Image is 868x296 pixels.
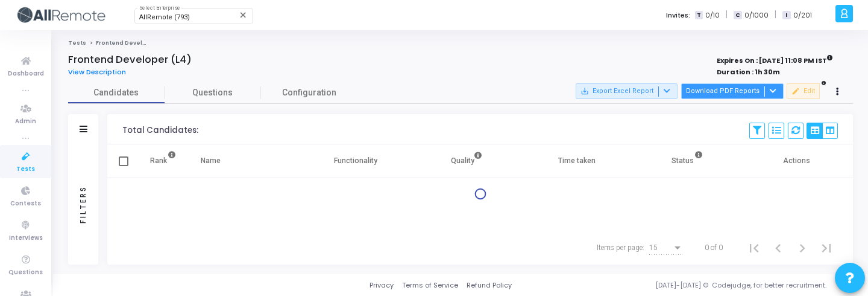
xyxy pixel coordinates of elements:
[512,280,853,291] div: [DATE]-[DATE] © Codejudge, for better recruitment.
[9,233,43,243] span: Interviews
[649,243,658,252] span: 15
[787,83,820,99] button: Edit
[282,86,336,99] span: Configuration
[68,54,192,66] h4: Frontend Developer (L4)
[726,8,728,21] span: |
[775,8,776,21] span: |
[744,10,769,21] span: 0/1000
[766,236,790,260] button: Previous page
[402,280,458,291] a: Terms of Service
[695,11,703,20] span: T
[78,138,89,271] div: Filters
[717,67,780,77] strong: Duration : 1h 30m
[782,11,790,20] span: I
[201,154,221,167] div: Name
[666,10,690,21] label: Invites:
[558,154,596,167] div: Time taken
[96,39,170,47] span: Frontend Developer (L4)
[576,83,678,99] button: Export Excel Report
[807,123,838,139] div: View Options
[790,236,814,260] button: Next page
[15,117,36,127] span: Admin
[717,53,833,66] strong: Expires On : [DATE] 11:08 PM IST
[791,87,800,95] mat-icon: edit
[580,87,589,95] mat-icon: save_alt
[239,10,248,20] mat-icon: Clear
[68,86,165,99] span: Candidates
[814,236,838,260] button: Last page
[301,144,411,178] th: Functionality
[8,69,44,79] span: Dashboard
[742,236,766,260] button: First page
[467,280,512,291] a: Refund Policy
[370,280,394,291] a: Privacy
[137,144,189,178] th: Rank
[15,3,105,27] img: logo
[681,83,784,99] button: Download PDF Reports
[139,13,190,21] span: AllRemote (793)
[68,39,853,47] nav: breadcrumb
[411,144,521,178] th: Quality
[705,242,723,253] div: 0 of 0
[122,126,198,135] div: Total Candidates:
[743,144,853,178] th: Actions
[597,242,644,253] div: Items per page:
[705,10,720,21] span: 0/10
[16,164,35,175] span: Tests
[68,39,86,47] a: Tests
[793,10,812,21] span: 0/201
[632,144,742,178] th: Status
[68,67,126,77] span: View Description
[165,86,261,99] span: Questions
[10,199,41,209] span: Contests
[734,11,741,20] span: C
[68,68,135,76] a: View Description
[8,268,43,278] span: Questions
[649,244,683,253] mat-select: Items per page:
